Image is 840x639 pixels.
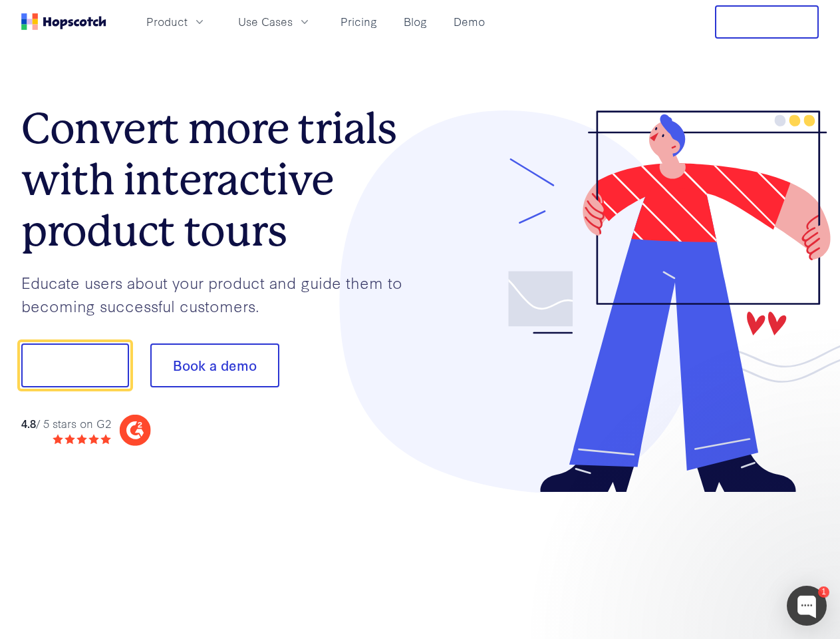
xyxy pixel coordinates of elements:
a: Pricing [335,11,382,33]
strong: 4.8 [21,415,36,431]
span: Use Cases [238,13,293,30]
div: / 5 stars on G2 [21,415,111,432]
h1: Convert more trials with interactive product tours [21,103,420,256]
a: Blog [398,11,432,33]
a: Home [21,13,106,30]
div: 1 [818,586,829,598]
button: Book a demo [150,343,279,387]
span: Product [146,13,188,30]
button: Show me! [21,343,129,387]
button: Use Cases [230,11,319,33]
a: Demo [448,11,490,33]
p: Educate users about your product and guide them to becoming successful customers. [21,271,420,317]
button: Free Trial [715,5,819,39]
button: Product [138,11,214,33]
